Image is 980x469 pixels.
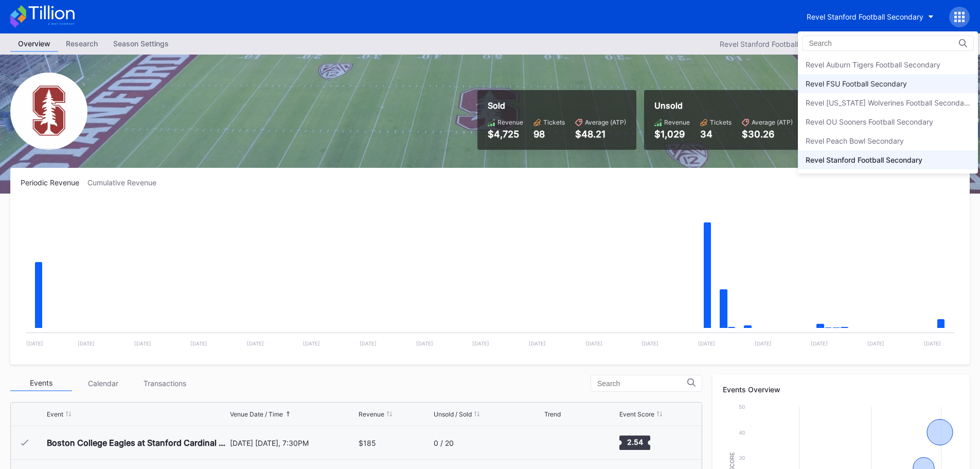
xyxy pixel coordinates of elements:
div: Revel Stanford Football Secondary [806,155,922,164]
div: Revel Peach Bowl Secondary [806,136,904,145]
div: Revel Auburn Tigers Football Secondary [806,60,940,69]
div: Revel [US_STATE] Wolverines Football Secondary [806,98,970,107]
div: Revel OU Sooners Football Secondary [806,117,933,126]
input: Search [809,39,899,47]
div: Revel FSU Football Secondary [806,79,907,88]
